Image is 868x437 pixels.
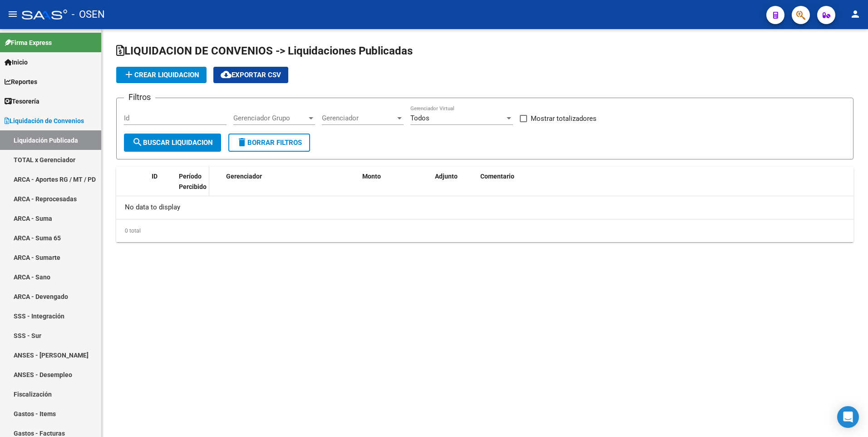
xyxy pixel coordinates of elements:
[477,167,853,207] datatable-header-cell: Comentario
[237,137,247,148] mat-icon: delete
[116,45,413,57] span: LIQUIDACION DE CONVENIOS -> Liquidaciones Publicadas
[221,71,281,79] span: Exportar CSV
[116,196,853,219] div: No data to display
[72,5,105,25] span: - OSEN
[123,71,199,79] span: Crear Liquidacion
[132,137,143,148] mat-icon: search
[5,96,39,106] span: Tesorería
[5,77,37,87] span: Reportes
[237,139,302,147] span: Borrar Filtros
[435,173,458,180] span: Adjunto
[5,38,52,48] span: Firma Express
[226,173,262,180] span: Gerenciador
[531,113,597,124] span: Mostrar totalizadores
[179,173,207,190] span: Período Percibido
[410,114,429,122] span: Todos
[132,139,213,147] span: Buscar Liquidacion
[148,167,175,207] datatable-header-cell: ID
[124,91,155,104] h3: Filtros
[116,219,853,242] div: 0 total
[213,67,288,83] button: Exportar CSV
[480,173,514,180] span: Comentario
[431,167,477,207] datatable-header-cell: Adjunto
[233,114,307,122] span: Gerenciador Grupo
[7,9,18,20] mat-icon: menu
[228,134,310,152] button: Borrar Filtros
[116,67,207,83] button: Crear Liquidacion
[5,116,84,126] span: Liquidación de Convenios
[359,167,431,207] datatable-header-cell: Monto
[124,134,221,152] button: Buscar Liquidacion
[5,57,28,67] span: Inicio
[362,173,381,180] span: Monto
[152,173,158,180] span: ID
[850,9,861,20] mat-icon: person
[837,406,859,428] div: Open Intercom Messenger
[222,167,359,207] datatable-header-cell: Gerenciador
[322,114,395,122] span: Gerenciador
[175,167,209,207] datatable-header-cell: Período Percibido
[221,69,232,80] mat-icon: cloud_download
[123,69,134,80] mat-icon: add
